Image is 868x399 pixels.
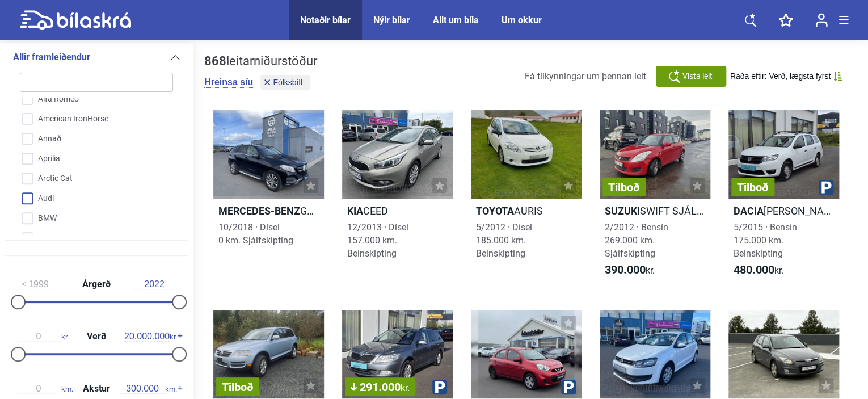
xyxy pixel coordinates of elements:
[204,54,317,69] div: leitarniðurstöður
[213,204,324,217] h2: GLE 350 D 4MATIC
[476,205,514,217] b: Toyota
[600,204,710,217] h2: SWIFT SJÁLFSKIPTUR
[433,15,479,26] a: Allt um bíla
[737,182,769,193] span: Tilboð
[605,205,640,217] b: Suzuki
[218,222,293,246] span: 10/2018 · Dísel 0 km. Sjálfskipting
[80,384,113,393] span: Akstur
[734,222,797,259] span: 5/2015 · Bensín 175.000 km. Beinskipting
[342,110,453,287] a: KiaCEED12/2013 · Dísel157.000 km. Beinskipting
[373,15,410,26] a: Nýir bílar
[605,263,655,277] span: kr.
[204,54,226,68] b: 868
[471,204,582,217] h2: AURIS
[13,49,90,65] span: Allir framleiðendur
[734,205,764,217] b: Dacia
[730,72,842,81] button: Raða eftir: Verð, lægsta fyrst
[471,110,582,287] a: ToyotaAURIS5/2012 · Dísel185.000 km. Beinskipting
[525,71,646,82] span: Fá tilkynningar um þennan leit
[124,331,177,342] span: kr.
[819,180,833,195] img: parking.png
[728,110,839,287] a: TilboðDacia[PERSON_NAME]5/2015 · Bensín175.000 km. Beinskipting480.000kr.
[728,204,839,217] h2: [PERSON_NAME]
[342,204,453,217] h2: CEED
[608,182,640,193] span: Tilboð
[734,263,783,277] span: kr.
[218,205,300,217] b: Mercedes-Benz
[84,332,109,341] span: Verð
[347,205,363,217] b: Kia
[16,331,69,342] span: kr.
[682,70,713,82] span: Vista leit
[351,381,410,393] span: 291.000
[476,222,532,259] span: 5/2012 · Dísel 185.000 km. Beinskipting
[16,384,73,394] span: km.
[432,380,447,394] img: parking.png
[605,263,646,276] b: 390.000
[347,222,408,259] span: 12/2013 · Dísel 157.000 km. Beinskipting
[815,13,828,27] img: user-login.svg
[204,77,253,88] button: Hreinsa síu
[213,110,324,287] a: Mercedes-BenzGLE 350 D 4MATIC10/2018 · Dísel0 km. Sjálfskipting
[222,381,254,393] span: Tilboð
[730,72,831,81] span: Raða eftir: Verð, lægsta fyrst
[273,78,302,86] span: Fólksbíll
[79,280,113,289] span: Árgerð
[561,380,576,394] img: parking.png
[605,222,668,259] span: 2/2012 · Bensín 269.000 km. Sjálfskipting
[600,110,710,287] a: TilboðSuzukiSWIFT SJÁLFSKIPTUR2/2012 · Bensín269.000 km. Sjálfskipting390.000kr.
[300,15,351,26] a: Notaðir bílar
[734,263,774,276] b: 480.000
[401,383,410,393] span: kr.
[120,384,177,394] span: km.
[502,15,542,26] a: Um okkur
[260,75,310,90] button: Fólksbíll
